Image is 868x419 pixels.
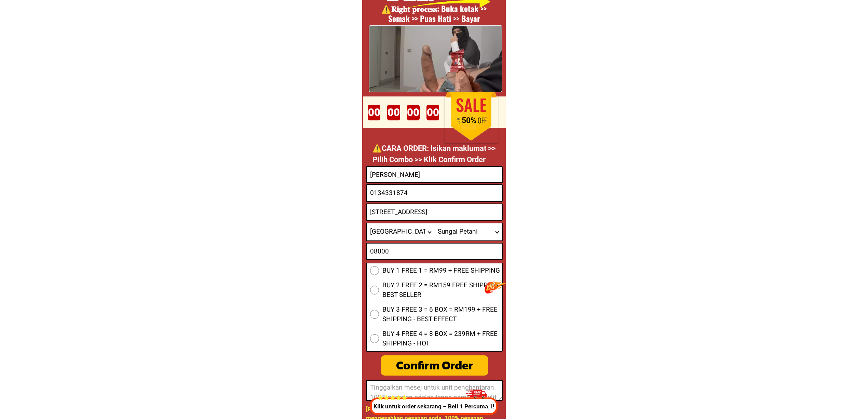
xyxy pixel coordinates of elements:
[382,305,502,324] span: BUY 3 FREE 3 = 6 BOX = RM199 + FREE SHIPPING - BEST EFFECT
[368,402,499,411] p: Klik untuk order sekarang – Beli 1 Percuma 1!
[452,116,486,126] h1: 50%
[367,167,502,182] input: Input full_name
[382,280,502,300] span: BUY 2 FREE 2 = RM159 FREE SHIPPING - BEST SELLER
[360,4,508,24] h1: ⚠️️𝐑𝐢𝐠𝐡𝐭 𝐩𝐫𝐨𝐜𝐞𝐬𝐬: Buka kotak >> Semak >> Puas Hati >> Bayar
[382,266,500,276] span: BUY 1 FREE 1 = RM99 + FREE SHIPPING
[370,266,379,275] input: BUY 1 FREE 1 = RM99 + FREE SHIPPING
[381,356,488,375] div: Confirm Order
[367,204,502,220] input: Input address
[370,310,379,319] input: BUY 3 FREE 3 = 6 BOX = RM199 + FREE SHIPPING - BEST EFFECT
[434,223,502,240] select: Select district
[370,334,379,343] input: BUY 4 FREE 4 = 8 BOX = 239RM + FREE SHIPPING - HOT
[367,244,502,259] input: Input text_input_1
[387,93,495,122] h1: ORDER DITO
[372,143,499,165] p: ⚠️️CARA ORDER: Isikan maklumat >> Pilih Combo >> Klik Confirm Order
[382,329,502,349] span: BUY 4 FREE 4 = 8 BOX = 239RM + FREE SHIPPING - HOT
[367,223,434,240] select: Select province
[370,286,379,294] input: BUY 2 FREE 2 = RM159 FREE SHIPPING - BEST SELLER
[367,185,502,201] input: Input phone_number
